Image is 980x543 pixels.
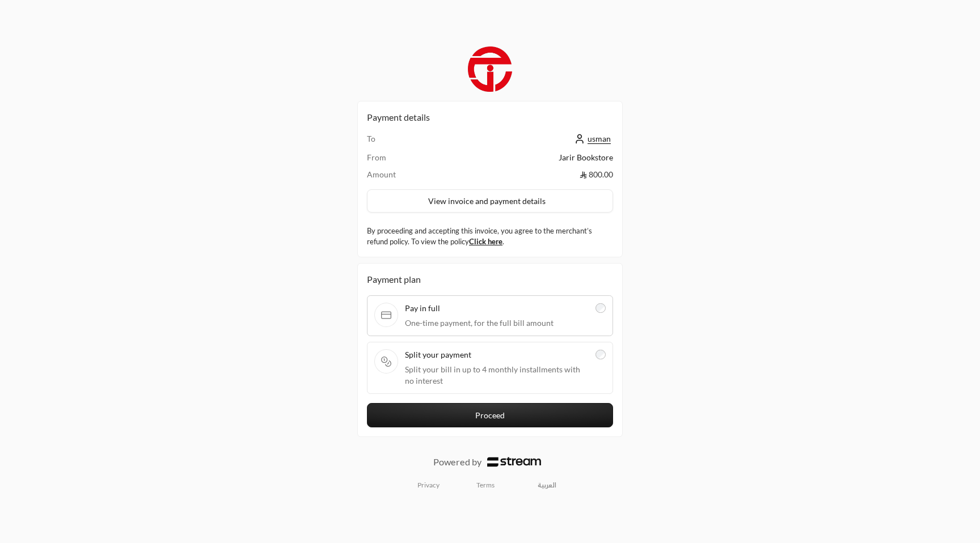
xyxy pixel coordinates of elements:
[531,476,563,494] a: العربية
[405,349,589,360] span: Split your payment
[453,152,613,169] td: Jarir Bookstore
[487,457,541,467] img: Logo
[574,134,613,143] a: usman
[405,317,589,329] span: One-time payment, for the full bill amount
[405,364,589,387] span: Split your bill in up to 4 monthly installments with no interest
[367,152,453,169] td: From
[417,481,440,490] a: Privacy
[595,303,606,313] input: Pay in fullOne-time payment, for the full bill amount
[405,303,589,314] span: Pay in full
[367,226,613,248] label: By proceeding and accepting this invoice, you agree to the merchant’s refund policy. To view the ...
[367,273,613,286] div: Payment plan
[476,481,495,490] a: Terms
[595,350,606,360] input: Split your paymentSplit your bill in up to 4 monthly installments with no interest
[588,134,611,144] span: usman
[468,46,513,92] img: Company Logo
[469,237,502,246] a: Click here
[453,169,613,180] td: 800.00
[433,455,481,469] p: Powered by
[367,403,613,427] button: Proceed
[367,169,453,180] td: Amount
[367,189,613,213] button: View invoice and payment details
[367,111,613,124] h2: Payment details
[367,133,453,152] td: To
